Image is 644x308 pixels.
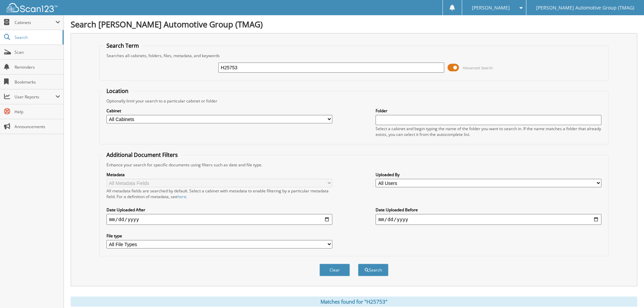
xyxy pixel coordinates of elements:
[15,94,55,100] span: User Reports
[103,42,142,49] legend: Search Term
[376,207,601,213] label: Date Uploaded Before
[106,207,332,213] label: Date Uploaded After
[15,34,59,40] span: Search
[15,49,60,55] span: Scan
[106,188,332,199] div: All metadata fields are searched by default. Select a cabinet with metadata to enable filtering b...
[106,108,332,114] label: Cabinet
[106,214,332,225] input: start
[376,172,601,177] label: Uploaded By
[472,6,510,10] span: [PERSON_NAME]
[103,151,181,159] legend: Additional Document Filters
[358,264,388,276] button: Search
[15,109,60,115] span: Help
[103,98,605,104] div: Optionally limit your search to a particular cabinet or folder
[71,19,637,30] h1: Search [PERSON_NAME] Automotive Group (TMAG)
[71,297,637,307] div: Matches found for "H25753"
[15,79,60,85] span: Bookmarks
[376,126,601,137] div: Select a cabinet and begin typing the name of the folder you want to search in. If the name match...
[376,108,601,114] label: Folder
[536,6,634,10] span: [PERSON_NAME] Automotive Group (TMAG)
[103,53,605,58] div: Searches all cabinets, folders, files, metadata, and keywords
[7,3,57,12] img: scan123-logo-white.svg
[463,65,493,70] span: Advanced Search
[106,233,332,239] label: File type
[177,194,186,199] a: here
[15,64,60,70] span: Reminders
[106,172,332,177] label: Metadata
[103,87,132,95] legend: Location
[15,20,55,25] span: Cabinets
[15,124,60,129] span: Announcements
[103,162,605,168] div: Enhance your search for specific documents using filters such as date and file type.
[319,264,350,276] button: Clear
[376,214,601,225] input: end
